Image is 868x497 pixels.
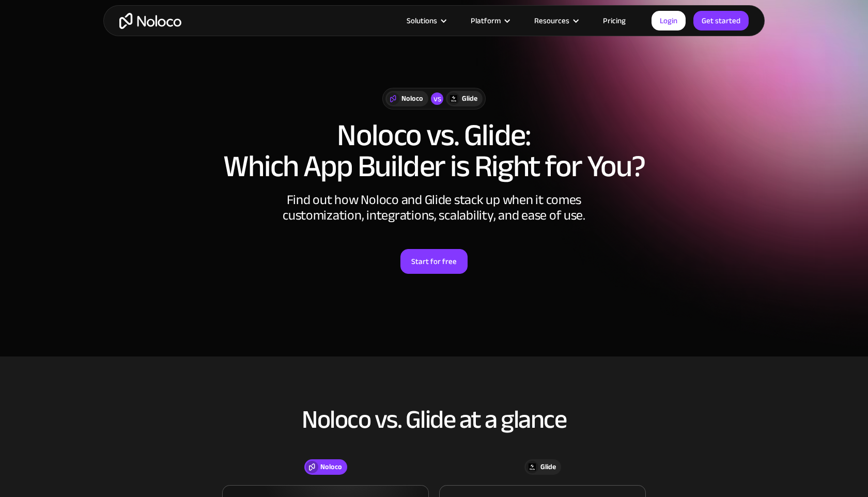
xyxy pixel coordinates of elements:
[471,14,501,27] div: Platform
[590,14,639,27] a: Pricing
[693,11,749,30] a: Get started
[431,92,443,105] div: vs
[400,249,468,274] a: Start for free
[401,93,423,104] div: Noloco
[394,14,458,27] div: Solutions
[540,461,556,473] div: Glide
[534,14,569,27] div: Resources
[462,93,477,104] div: Glide
[652,11,686,30] a: Login
[279,192,589,223] div: Find out how Noloco and Glide stack up when it comes customization, integrations, scalability, an...
[114,120,754,182] h1: Noloco vs. Glide: Which App Builder is Right for You?
[114,406,754,433] h2: Noloco vs. Glide at a glance
[119,13,181,29] a: home
[407,14,437,27] div: Solutions
[458,14,521,27] div: Platform
[521,14,590,27] div: Resources
[320,461,342,473] div: Noloco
